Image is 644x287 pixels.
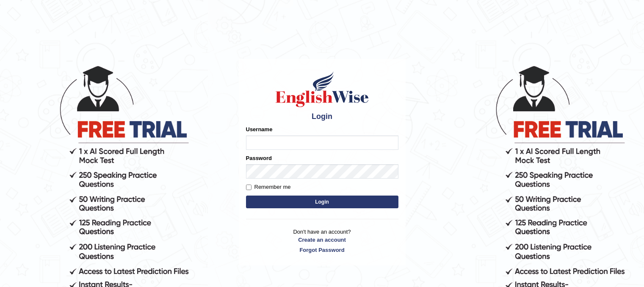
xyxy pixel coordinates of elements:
label: Username [246,125,273,133]
input: Remember me [246,185,252,190]
a: Create an account [246,236,398,244]
label: Remember me [246,183,291,191]
p: Don't have an account? [246,228,398,254]
img: Logo of English Wise sign in for intelligent practice with AI [274,70,370,108]
h4: Login [246,113,398,121]
button: Login [246,196,398,208]
label: Password [246,154,272,162]
a: Forgot Password [246,246,398,254]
